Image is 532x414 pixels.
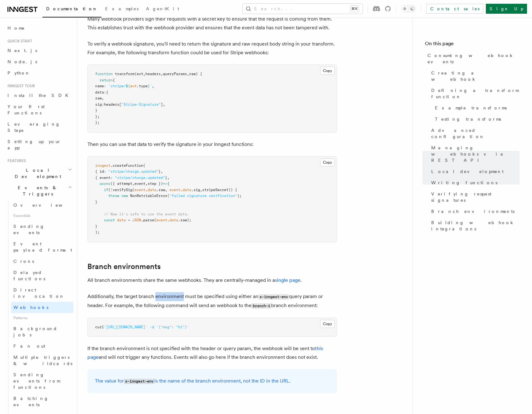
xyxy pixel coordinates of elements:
[115,176,165,180] span: "stripe/charge.updated"
[13,224,45,235] span: Sending events
[117,218,126,222] span: data
[95,176,110,180] span: { event
[251,303,271,309] code: branch-1
[320,158,335,166] button: Copy
[429,188,520,206] a: Verifying request signatures
[146,6,179,11] span: AgentKit
[148,181,163,186] span: step })
[121,102,161,107] span: "Stripe-Signature"
[95,96,102,100] span: raw
[102,96,104,100] span: ,
[243,4,363,14] button: Search...⌘K
[113,78,115,82] span: {
[431,145,520,163] span: Managing webhooks via REST API
[431,180,497,186] span: Writing functions
[167,194,169,198] span: (
[11,256,73,267] a: Crons
[106,90,108,94] span: {
[104,169,106,174] span: :
[11,323,73,340] a: Background jobs
[169,194,237,198] span: "failed signature verification"
[5,56,73,67] a: Node.js
[320,320,335,328] button: Copy
[108,84,126,88] span: `stripe/
[7,139,61,150] span: Setting up your app
[134,181,145,186] span: event
[95,224,97,229] span: }
[11,200,73,211] a: Overview
[141,218,154,222] span: .parse
[5,165,73,182] button: Local Development
[95,84,104,88] span: name
[320,67,335,75] button: Copy
[95,72,113,76] span: function
[350,6,359,12] kbd: ⌘K
[431,191,520,203] span: Verifying request signatures
[95,377,329,386] p: The value for is the name of the branch environment, not the ID in the URL.
[13,355,72,366] span: Multiple triggers & wildcards
[167,181,169,186] span: {
[121,194,128,198] span: new
[11,211,73,221] span: Essentials
[132,218,141,222] span: JSON
[110,181,132,186] span: ({ attempt
[95,102,102,107] span: sig
[486,4,527,14] a: Sign Up
[5,101,73,118] a: Your first Functions
[5,90,73,101] a: Install the SDK
[431,168,504,175] span: Local development
[165,188,167,192] span: ,
[130,194,167,198] span: NonRetriableError
[7,48,37,53] span: Next.js
[429,206,520,217] a: Branch environments
[101,2,142,17] a: Examples
[108,169,159,174] span: "stripe/charge.updated"
[156,325,189,329] span: '{"msg": "hi"}'
[148,188,156,192] span: data
[100,181,110,186] span: async
[200,188,202,192] span: ,
[11,393,73,410] a: Batching events
[104,102,121,107] span: headers[
[87,262,161,271] a: Branch environments
[87,40,337,57] p: To verify a webhook signature, you'll need to return the signature and raw request body string in...
[113,188,132,192] span: verifySig
[124,379,154,384] code: x-inngest-env
[87,276,337,285] p: All branch environments share the same webhooks. They are centrally-managed in a .
[429,217,520,234] a: Building webhook integrations
[5,67,73,79] a: Python
[7,122,60,133] span: Leveraging Steps
[11,352,73,369] a: Multiple triggers & wildcards
[187,72,189,76] span: ,
[425,40,520,50] h4: On this page
[169,218,178,222] span: data
[148,84,150,88] span: }
[5,185,68,197] span: Events & Triggers
[5,118,73,136] a: Leveraging Steps
[13,396,49,407] span: Batching events
[275,277,300,283] a: single page
[11,267,73,284] a: Delayed functions
[167,218,169,222] span: .
[11,313,73,323] span: Patterns
[115,72,134,76] span: transform
[11,369,73,393] a: Sending events from functions
[87,15,337,32] p: Many webhook providers sign their requests with a secret key to ensure that the request is coming...
[143,163,145,168] span: (
[427,52,520,65] span: Consuming webhook events
[145,188,148,192] span: .
[7,59,37,64] span: Node.js
[143,72,145,76] span: ,
[13,270,45,281] span: Delayed functions
[134,188,145,192] span: event
[191,188,200,192] span: .sig
[425,50,520,67] a: Consuming webhook events
[104,90,106,94] span: :
[5,182,73,200] button: Events & Triggers
[163,102,165,107] span: ,
[161,102,163,107] span: ]
[165,176,167,180] span: }
[126,84,130,88] span: ${
[145,72,161,76] span: headers
[429,166,520,177] a: Local development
